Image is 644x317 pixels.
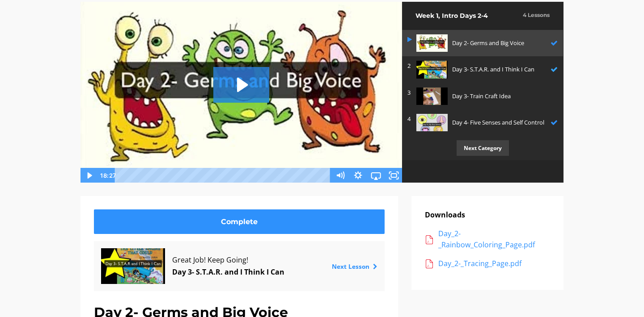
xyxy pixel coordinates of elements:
img: RhNkMJYTbaKobXTdwJ0q_85cad23c2c87e2c6d2cf384115b57828aec799f7.jpg [101,248,165,284]
p: Day 3- Train Craft Idea [452,92,553,101]
p: 3 [407,88,412,97]
a: Day 2- Germs and Big Voice [402,30,563,56]
span: Great Job! Keep Going! [172,254,307,266]
p: Day 3- S.T.A.R. and I Think I Can [452,65,546,74]
p: Day 4- Five Senses and Self Control [452,118,546,127]
img: zF3pdtj5TRGHU8GtIVFh_52272a404b40ffa866c776de362145047f287e52.jpg [416,114,448,131]
h3: 4 Lessons [523,11,550,19]
p: 4 [407,114,412,124]
h2: Week 1, Intro Days 2-4 [415,11,518,21]
button: Mute [331,168,349,183]
img: efd9875a-2185-4115-b14f-d9f15c4a0592.jpg [416,88,448,105]
button: Play Video [80,168,98,183]
a: Day 3- S.T.A.R. and I Think I Can [172,267,284,277]
a: Day_2-_Rainbow_Coloring_Page.pdf [425,228,550,251]
img: acrobat.png [425,235,434,244]
img: TQHdSeAEQS6asfSOP148_24546158721e15859b7817749509a3de1da6fec3.jpg [416,34,448,52]
a: Next Category [402,136,563,160]
a: Complete [94,209,385,234]
button: Airplay [367,168,385,183]
img: acrobat.png [425,259,434,268]
p: Downloads [425,209,550,221]
button: Show settings menu [349,168,367,183]
p: Day 2- Germs and Big Voice [452,38,546,48]
p: Next Category [457,140,509,156]
a: 3 Day 3- Train Craft Idea [402,83,563,109]
img: RhNkMJYTbaKobXTdwJ0q_85cad23c2c87e2c6d2cf384115b57828aec799f7.jpg [416,61,448,78]
a: 2 Day 3- S.T.A.R. and I Think I Can [402,56,563,83]
a: Next Lesson [332,262,377,271]
a: 4 Day 4- Five Senses and Self Control [402,109,563,136]
div: Playbar [121,168,326,183]
p: 2 [407,61,412,71]
div: Day_2-_Tracing_Page.pdf [438,258,550,270]
div: Day_2-_Rainbow_Coloring_Page.pdf [438,228,550,251]
a: Day_2-_Tracing_Page.pdf [425,258,550,270]
button: Play Video: sites/2147505858/video/UifBczCkRoqdrJpmLsZ3_Day_2-_Germs_and_Big_Voice.mp4 [213,67,269,103]
button: Fullscreen [385,168,402,183]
